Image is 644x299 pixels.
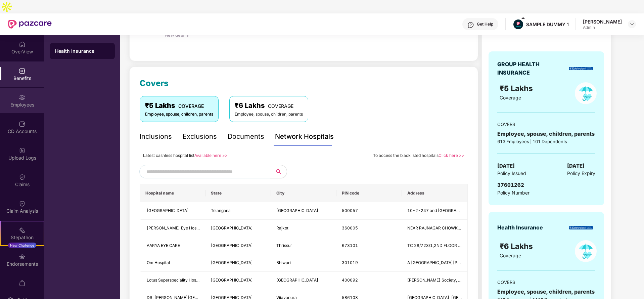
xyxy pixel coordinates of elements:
[211,225,253,230] span: [GEOGRAPHIC_DATA]
[145,111,213,118] div: Employee, spouse, children, parents
[407,225,597,230] span: NEAR RAJNAGAR CHOWK [GEOGRAPHIC_DATA], BESIDE [DEMOGRAPHIC_DATA][PERSON_NAME]
[513,19,523,29] img: Pazcare_Alternative_logo-01-01.png
[583,25,622,30] div: Admin
[19,174,26,180] img: svg+xml;base64,PHN2ZyBpZD0iQ2xhaW0iIHhtbG5zPSJodHRwOi8vd3d3LnczLm9yZy8yMDAwL3N2ZyIgd2lkdGg9IjIwIi...
[407,277,566,283] span: [PERSON_NAME] Society, Chs Ltd, ONE Borivali, [PERSON_NAME] Rd, Babhai Naka
[477,22,493,27] div: Get Help
[407,208,605,213] span: 10-2-247 and [GEOGRAPHIC_DATA][PERSON_NAME], Beside Employment Exchange, Off, Masab Tank
[8,20,52,29] img: New Pazcare Logo
[439,153,464,158] a: Click here >>
[402,254,467,272] td: A 8 Bhagat Singh Colony, R. T. O Road
[147,225,221,230] span: [PERSON_NAME] Eye Hospitals Pvt Ltd
[497,223,543,232] div: Health Insurance
[19,68,26,74] img: svg+xml;base64,PHN2ZyBpZD0iQmVuZWZpdHMiIHhtbG5zPSJodHRwOi8vd3d3LnczLm9yZy8yMDAwL3N2ZyIgd2lkdGg9Ij...
[497,170,526,177] span: Policy Issued
[228,131,264,142] div: Documents
[205,254,271,272] td: Rajasthan
[402,272,467,289] td: Sai Krupa Society, Chs Ltd, ONE Borivali, Ram Mandir Rd, Babhai Naka
[497,182,524,188] span: 37601262
[373,153,439,158] span: To access the blacklisted hospitals
[497,138,595,145] div: 613 Employees | 101 Dependents
[211,243,253,248] span: [GEOGRAPHIC_DATA]
[140,220,205,237] td: Netradeep Maxivision Eye Hospitals Pvt Ltd
[402,202,467,220] td: 10-2-247 and 248 Shanti Nagar, Beside Employment Exchange, Off, Masab Tank
[271,237,336,255] td: Thrissur
[575,240,597,262] img: policyIcon
[205,272,271,289] td: Maharashtra
[19,121,26,127] img: svg+xml;base64,PHN2ZyBpZD0iQ0RfQWNjb3VudHMiIGRhdGEtbmFtZT0iQ0QgQWNjb3VudHMiIHhtbG5zPSJodHRwOi8vd3...
[497,60,556,77] div: GROUP HEALTH INSURANCE
[271,254,336,272] td: Bhiwari
[342,208,358,213] span: 500057
[211,208,231,213] span: Telangana
[19,200,26,207] img: svg+xml;base64,PHN2ZyBpZD0iQ2xhaW0iIHhtbG5zPSJodHRwOi8vd3d3LnczLm9yZy8yMDAwL3N2ZyIgd2lkdGg9IjIwIi...
[276,225,288,230] span: Rajkot
[276,243,292,248] span: Thrissur
[629,22,635,27] img: svg+xml;base64,PHN2ZyBpZD0iRHJvcGRvd24tMzJ4MzIiIHhtbG5zPSJodHRwOi8vd3d3LnczLm9yZy8yMDAwL3N2ZyIgd2...
[19,280,26,287] img: svg+xml;base64,PHN2ZyBpZD0iTXlfT3JkZXJzIiBkYXRhLW5hbWU9Ik15IE9yZGVycyIgeG1sbnM9Imh0dHA6Ly93d3cudz...
[19,41,26,48] img: svg+xml;base64,PHN2ZyBpZD0iSG9tZSIgeG1sbnM9Imh0dHA6Ly93d3cudzMub3JnLzIwMDAvc3ZnIiB3aWR0aD0iMjAiIG...
[211,277,253,283] span: [GEOGRAPHIC_DATA]
[147,243,180,248] span: AARYA EYE CARE
[270,165,287,178] button: search
[140,131,172,142] div: Inclusions
[145,100,213,111] div: ₹5 Lakhs
[402,184,467,202] th: Address
[271,272,336,289] td: Mumbai
[497,130,595,138] div: Employee, spouse, children, parents
[402,237,467,255] td: TC 28/723/1,2ND FLOOR PALLITHANAM, BUS STAND
[276,260,291,265] span: Bhiwari
[500,253,521,258] span: Coverage
[147,277,204,283] span: Lotus Superspeciality Hospital
[140,272,205,289] td: Lotus Superspeciality Hospital
[275,131,334,142] div: Network Hospitals
[342,277,358,283] span: 400092
[500,84,535,93] span: ₹5 Lakhs
[235,100,303,111] div: ₹6 Lakhs
[145,190,200,196] span: Hospital name
[183,131,217,142] div: Exclusions
[1,234,44,241] div: Stepathon
[276,208,318,213] span: [GEOGRAPHIC_DATA]
[211,260,253,265] span: [GEOGRAPHIC_DATA]
[500,242,535,251] span: ₹6 Lakhs
[497,121,595,128] div: COVERS
[205,220,271,237] td: Gujarat
[140,184,205,202] th: Hospital name
[583,18,622,25] div: [PERSON_NAME]
[407,260,511,265] span: A [GEOGRAPHIC_DATA][PERSON_NAME], R. T. O Road
[497,162,515,170] span: [DATE]
[336,184,402,202] th: PIN code
[19,147,26,154] img: svg+xml;base64,PHN2ZyBpZD0iVXBsb2FkX0xvZ3MiIGRhdGEtbmFtZT0iVXBsb2FkIExvZ3MiIHhtbG5zPSJodHRwOi8vd3...
[205,237,271,255] td: Kerala
[140,254,205,272] td: Om Hospital
[55,48,109,54] div: Health Insurance
[19,227,26,233] img: svg+xml;base64,PHN2ZyB4bWxucz0iaHR0cDovL3d3dy53My5vcmcvMjAwMC9zdmciIHdpZHRoPSIyMSIgaGVpZ2h0PSIyMC...
[143,153,194,158] span: Latest cashless hospital list
[569,67,593,71] img: insurerLogo
[342,260,358,265] span: 301019
[271,220,336,237] td: Rajkot
[140,78,169,88] span: Covers
[402,220,467,237] td: NEAR RAJNAGAR CHOWK NANA MUVA MAIN ROAD, BESIDE SURYAMUKHI HANUMAN TEMPLE
[147,208,189,213] span: [GEOGRAPHIC_DATA]
[342,225,358,230] span: 360005
[205,184,271,202] th: State
[497,279,595,286] div: COVERS
[140,202,205,220] td: NICE HOSPITAL
[276,277,318,283] span: [GEOGRAPHIC_DATA]
[526,21,569,28] div: SAMPLE DUMMY 1
[567,162,585,170] span: [DATE]
[271,184,336,202] th: City
[194,153,228,158] a: Available here >>
[567,170,595,177] span: Policy Expiry
[270,169,287,174] span: search
[342,243,358,248] span: 673101
[575,82,597,104] img: policyIcon
[205,202,271,220] td: Telangana
[268,103,293,109] span: COVERAGE
[147,260,170,265] span: Om Hospital
[569,226,593,230] img: insurerLogo
[235,111,303,118] div: Employee, spouse, children, parents
[497,288,595,296] div: Employee, spouse, children, parents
